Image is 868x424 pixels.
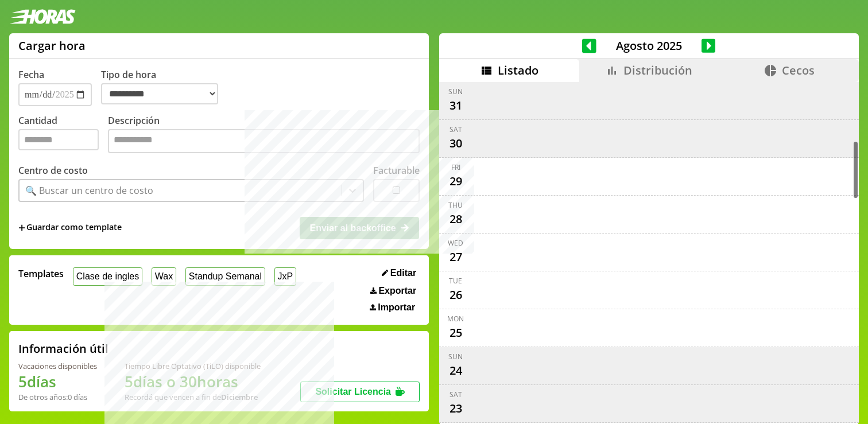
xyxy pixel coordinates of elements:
[18,129,99,150] input: Cantidad
[125,392,261,402] div: Recordá que vencen a fin de
[447,96,465,115] div: 31
[9,9,76,24] img: logotipo
[274,267,296,285] button: JxP
[73,267,142,285] button: Clase de ingles
[448,352,463,361] div: Sun
[125,371,261,392] h1: 5 días o 30 horas
[367,285,420,297] button: Exportar
[152,267,176,285] button: Wax
[448,200,463,210] div: Thu
[101,83,218,104] select: Tipo de hora
[18,267,64,280] span: Templates
[447,361,465,380] div: 24
[782,63,815,78] span: Cecos
[108,114,420,156] label: Descripción
[447,172,465,190] div: 29
[18,114,108,156] label: Cantidad
[449,390,462,399] div: Sat
[108,129,420,153] textarea: Descripción
[300,382,420,402] button: Solicitar Licencia
[378,302,415,313] span: Importar
[447,210,465,228] div: 28
[447,314,464,324] div: Mon
[125,361,261,371] div: Tiempo Libre Optativo (TiLO) disponible
[373,164,420,177] label: Facturable
[448,238,463,248] div: Wed
[390,268,416,278] span: Editar
[447,324,465,342] div: 25
[447,134,465,153] div: 30
[221,392,258,402] b: Diciembre
[18,164,88,177] label: Centro de costo
[18,68,44,81] label: Fecha
[596,38,702,53] span: Agosto 2025
[18,371,97,392] h1: 5 días
[447,399,465,418] div: 23
[18,392,97,402] div: De otros años: 0 días
[449,125,462,134] div: Sat
[18,221,122,234] span: +Guardar como template
[451,162,460,172] div: Fri
[498,63,538,78] span: Listado
[18,221,25,234] span: +
[18,38,86,53] h1: Cargar hora
[378,286,416,296] span: Exportar
[101,68,227,106] label: Tipo de hora
[623,63,692,78] span: Distribución
[18,341,108,356] h2: Información útil
[448,87,463,96] div: Sun
[25,184,153,197] div: 🔍 Buscar un centro de costo
[449,276,462,286] div: Tue
[315,387,391,396] span: Solicitar Licencia
[185,267,265,285] button: Standup Semanal
[447,248,465,266] div: 27
[378,267,420,279] button: Editar
[439,82,859,423] div: scrollable content
[18,361,97,371] div: Vacaciones disponibles
[447,286,465,304] div: 26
